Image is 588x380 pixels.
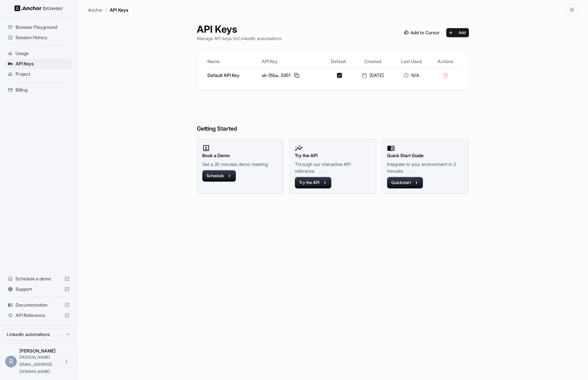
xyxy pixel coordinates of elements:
[16,302,62,308] span: Documentation
[293,71,301,79] button: Copy API key
[295,177,331,189] button: Try the API
[5,85,72,95] div: Billing
[88,6,128,13] nav: breadcrumb
[5,300,72,310] div: Documentation
[323,55,353,68] th: Default
[5,59,72,69] div: API Keys
[353,55,392,68] th: Created
[205,68,259,82] td: Default API Key
[5,310,72,320] div: API Reference
[16,24,70,30] span: Browser Playground
[16,50,70,57] span: Usage
[16,71,70,77] span: Project
[5,356,17,367] div: R
[16,34,70,41] span: Session History
[402,28,442,37] img: Add anchorbrowser MCP server to Cursor
[5,284,72,294] div: Support
[16,276,62,282] span: Schedule a demo
[15,5,63,11] img: Anchor Logo
[197,23,282,35] h1: API Keys
[5,22,72,32] div: Browser Playground
[446,28,469,37] button: Add
[356,72,390,79] div: [DATE]
[387,152,463,159] h2: Quick Start Guide
[5,48,72,59] div: Usage
[395,72,427,79] div: N/A
[5,32,72,43] div: Session History
[295,161,371,174] p: Through our interactive API reference
[197,35,282,42] p: Manage API keys for LinkedIn automations
[16,312,62,319] span: API Reference
[19,348,56,353] span: Ron Reiter
[16,60,70,67] span: API Keys
[61,356,72,367] button: Open menu
[197,98,469,134] h6: Getting Started
[202,152,279,159] h2: Book a Demo
[202,170,236,182] button: Schedule
[16,87,70,93] span: Billing
[88,6,103,13] p: Anchor
[19,355,52,374] span: ron@sentra.io
[259,55,323,68] th: API Key
[430,55,461,68] th: Actions
[387,177,423,189] button: Quickstart
[5,274,72,284] div: Schedule a demo
[5,69,72,79] div: Project
[205,55,259,68] th: Name
[262,71,321,79] div: sk-35ba...5951
[202,161,279,168] p: Get a 30 minutes demo meeting
[392,55,430,68] th: Last Used
[110,6,128,13] p: API Keys
[16,286,62,292] span: Support
[387,161,463,174] p: Integrate to your environment in 2 minutes
[295,152,371,159] h2: Try the API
